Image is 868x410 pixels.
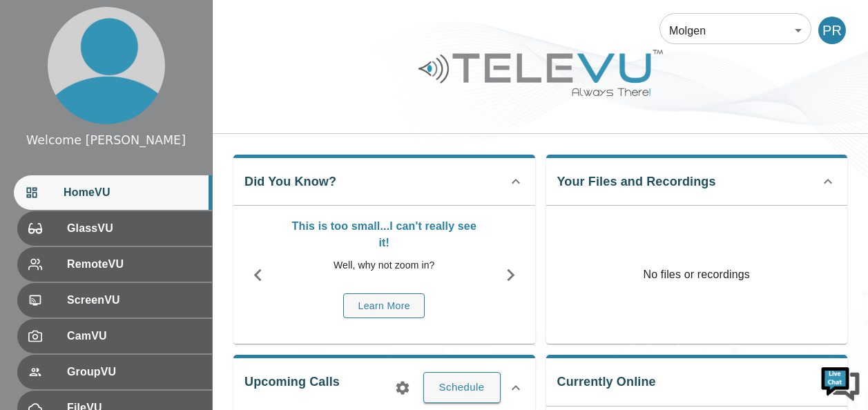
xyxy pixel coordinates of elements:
[67,256,201,273] span: RemoteVU
[820,362,861,403] img: Chat Widget
[17,211,212,246] div: GlassVU
[48,7,165,124] img: profile.png
[289,218,479,251] p: This is too small...I can't really see it!
[343,293,425,319] button: Learn More
[546,206,848,344] p: No files or recordings
[423,372,501,402] button: Schedule
[67,292,201,309] span: ScreenVU
[67,220,201,237] span: GlassVU
[67,364,201,380] span: GroupVU
[17,283,212,318] div: ScreenVU
[64,184,201,201] span: HomeVU
[289,258,479,273] p: Well, why not zoom in?
[416,44,665,101] img: Logo
[67,328,201,344] span: CamVU
[26,131,186,149] div: Welcome [PERSON_NAME]
[17,355,212,389] div: GroupVU
[659,11,811,50] div: Molgen
[818,17,846,44] div: PR
[17,247,212,282] div: RemoteVU
[17,319,212,353] div: CamVU
[14,175,212,210] div: HomeVU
